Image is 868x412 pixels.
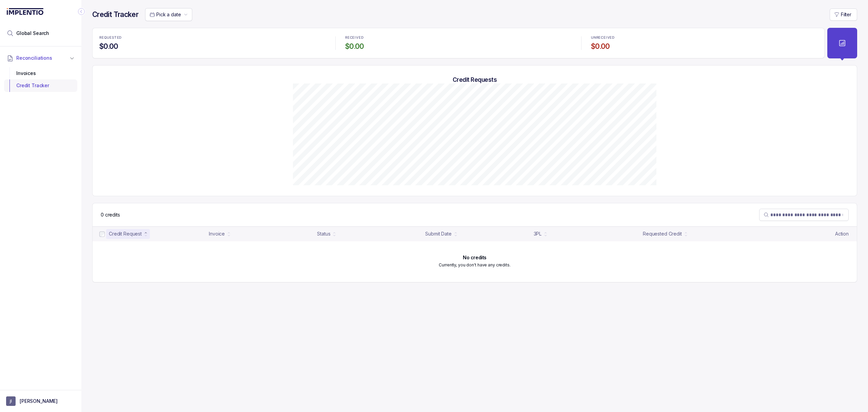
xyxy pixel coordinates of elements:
li: Statistic RECEIVED [341,31,576,55]
h5: Credit Requests [103,76,846,83]
h4: $0.00 [591,42,817,51]
div: Requested Credit [643,230,682,237]
div: Collapse Icon [77,7,85,16]
div: 3PL [534,230,542,237]
ul: Statistic Highlights [92,28,825,58]
span: User initials [6,396,16,406]
button: Filter [830,8,857,21]
span: Pick a date [156,12,181,17]
div: Credit Tracker [9,79,72,92]
search: Date Range Picker [150,11,181,18]
button: Reconciliations [4,51,77,65]
li: Statistic REQUESTED [95,31,330,55]
p: Filter [841,11,851,18]
span: Global Search [16,30,49,37]
div: Submit Date [425,230,451,237]
button: Date Range Picker [145,8,192,21]
li: Statistic UNRECEIVED [587,31,822,55]
p: RECEIVED [345,36,363,40]
div: Invoice [209,230,225,237]
search: Table Search Bar [759,209,849,221]
nav: Table Control [93,203,857,226]
h4: $0.00 [345,42,572,51]
div: Reconciliations [4,66,77,93]
h4: $0.00 [99,42,326,51]
div: Credit Request [109,230,142,237]
h6: No credits [463,255,487,260]
button: User initials[PERSON_NAME] [6,396,75,406]
input: checkbox-checkbox-all [99,231,105,237]
p: [PERSON_NAME] [20,398,58,405]
h4: Credit Tracker [92,10,138,19]
p: UNRECEIVED [591,36,615,40]
p: Action [835,230,849,237]
span: Reconciliations [16,55,52,61]
div: Status [317,230,330,237]
p: 0 credits [101,211,120,218]
div: Invoices [9,67,72,79]
p: Currently, you don't have any credits. [439,262,510,268]
div: Remaining page entries [101,211,120,218]
p: REQUESTED [99,36,122,40]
